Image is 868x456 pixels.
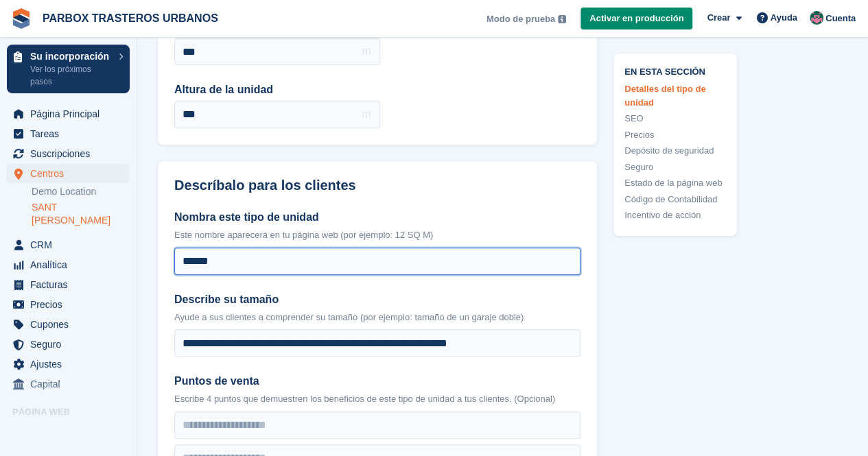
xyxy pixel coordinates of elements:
[174,311,580,324] p: Ayude a sus clientes a comprender su tamaño (por ejemplo: tamaño de un garaje doble)
[7,295,130,314] a: menu
[174,209,580,226] label: Nombra este tipo de unidad
[589,12,683,25] span: Activar en producción
[113,424,130,440] a: Vista previa de la tienda
[30,164,113,183] span: Centros
[30,51,112,61] p: Su incorporación
[37,7,224,29] a: PARBOX TRASTEROS URBANOS
[624,64,726,77] span: En esta sección
[30,124,113,143] span: Tareas
[624,177,726,191] a: Estado de la página web
[7,355,130,374] a: menu
[624,83,726,110] a: Detalles del tipo de unidad
[707,11,730,25] span: Crear
[624,128,726,142] a: Precios
[30,275,113,294] span: Facturas
[174,228,580,242] p: Este nombre aparecerá en tu página web (por ejemplo: 12 SQ M)
[7,144,130,163] a: menu
[174,392,580,406] p: Escribe 4 puntos que demuestren los beneficios de este tipo de unidad a tus clientes. (Opcional)
[825,12,856,25] span: Cuenta
[624,112,726,126] a: SEO
[7,104,130,123] a: menu
[174,178,580,193] h2: Descríbalo para los clientes
[11,8,32,29] img: stora-icon-8386f47178a22dfd0bd8f6a31ec36ba5ce8667c1dd55bd0f319d3a0aa187defe.svg
[30,374,113,394] span: Capital
[174,373,580,389] label: Puntos de venta
[32,201,130,227] a: SANT [PERSON_NAME]
[7,124,130,143] a: menu
[624,209,726,223] a: Incentivo de acción
[7,255,130,274] a: menu
[558,15,566,23] img: icon-info-grey-7440780725fd019a000dd9b08b2336e03edf1995a4989e88bcd33f0948082b44.svg
[7,374,130,394] a: menu
[771,11,797,25] span: Ayuda
[30,355,113,374] span: Ajustes
[30,255,113,274] span: Analítica
[30,295,113,314] span: Precios
[30,422,113,442] span: página web
[7,164,130,183] a: menu
[174,82,380,98] label: Altura de la unidad
[32,185,130,198] a: Demo Location
[7,45,130,93] a: Su incorporación Ver los próximos pasos
[30,235,113,254] span: CRM
[580,8,692,30] a: Activar en producción
[30,315,113,334] span: Cupones
[7,235,130,254] a: menu
[30,63,112,88] p: Ver los próximos pasos
[624,193,726,206] a: Código de Contabilidad
[30,144,113,163] span: Suscripciones
[30,104,113,123] span: Página Principal
[174,291,580,308] label: Describe su tamaño
[486,12,555,26] span: Modo de prueba
[7,315,130,334] a: menu
[624,145,726,158] a: Depósito de seguridad
[30,335,113,354] span: Seguro
[7,422,130,442] a: menú
[12,405,137,419] span: Página web
[7,335,130,354] a: menu
[7,275,130,294] a: menu
[624,160,726,174] a: Seguro
[810,11,823,25] img: Jose Manuel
